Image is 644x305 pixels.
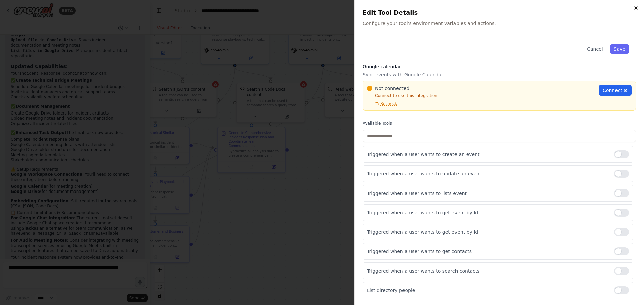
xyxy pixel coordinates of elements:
[367,268,609,274] p: Triggered when a user wants to search contacts
[363,121,636,126] label: Available Tools
[367,229,609,235] p: Triggered when a user wants to get event by Id
[363,71,636,78] p: Sync events with Google Calendar
[367,151,609,158] p: Triggered when a user wants to create an event
[610,44,629,54] button: Save
[367,287,609,294] p: List directory people
[599,85,632,96] a: Connect
[603,87,622,94] span: Connect
[367,209,609,216] p: Triggered when a user wants to get event by Id
[583,44,607,54] button: Cancel
[367,93,595,98] p: Connect to use this integration
[363,8,636,17] h2: Edit Tool Details
[363,63,636,70] h3: Google calendar
[363,20,636,27] p: Configure your tool's environment variables and actions.
[367,101,397,106] button: Recheck
[367,190,609,197] p: Triggered when a user wants to lists event
[375,85,409,92] span: Not connected
[367,248,609,255] p: Triggered when a user wants to get contacts
[367,170,609,177] p: Triggered when a user wants to update an event
[380,101,397,106] span: Recheck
